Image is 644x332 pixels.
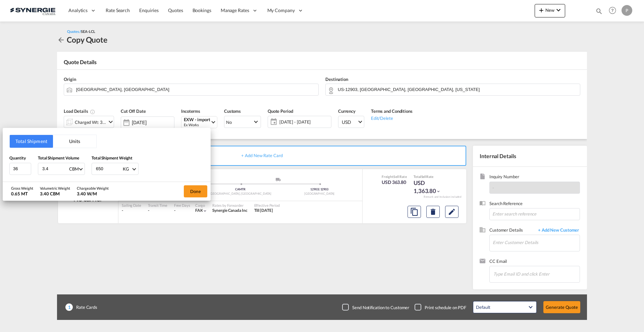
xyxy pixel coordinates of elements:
div: KG [123,166,129,172]
span: Total Shipment Volume [38,155,79,160]
button: Units [53,135,96,148]
span: Total Shipment Weight [92,155,132,160]
button: Total Shipment [10,135,53,148]
div: 0.65 MT [11,191,33,197]
input: Qty [9,163,31,175]
button: Done [184,185,207,197]
input: Enter weight [95,163,122,175]
div: Chargeable Weight [77,186,109,191]
div: 3.40 CBM [40,191,70,197]
span: Quantity [9,155,26,160]
div: Gross Weight [11,186,33,191]
div: 3.40 W/M [77,191,109,197]
div: Volumetric Weight [40,186,70,191]
input: Enter volume [42,163,68,175]
div: CBM [69,166,79,172]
